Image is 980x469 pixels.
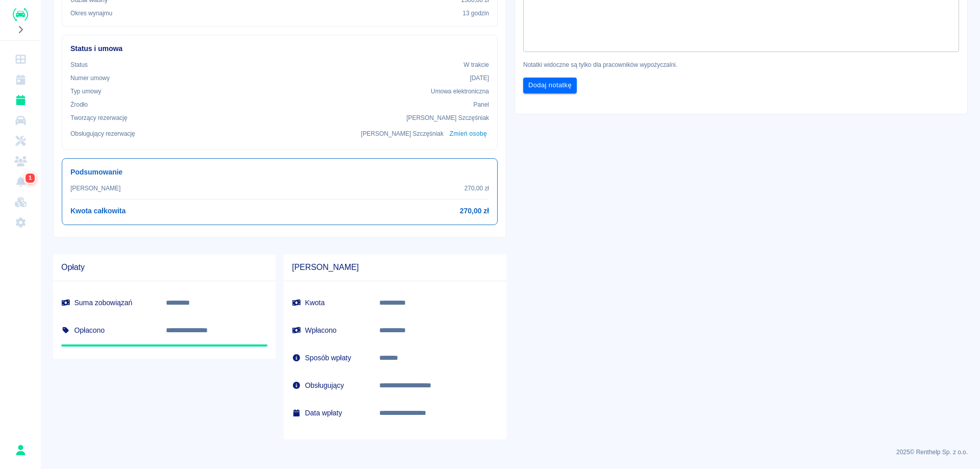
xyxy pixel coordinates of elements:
[292,325,363,335] h6: Wpłacono
[292,408,363,418] h6: Data wpłaty
[464,184,489,193] p: 270,00 zł
[460,206,489,216] h6: 270,00 zł
[523,60,959,69] p: Notatki widoczne są tylko dla pracowników wypożyczalni.
[13,23,28,36] button: Rozwiń nawigację
[4,192,37,212] a: Widget WWW
[61,325,150,335] h6: Opłacono
[4,131,37,151] a: Serwisy
[4,49,37,69] a: Dashboard
[10,439,31,461] button: Sebastian Szczęśniak
[53,448,968,457] p: 2025 © Renthelp Sp. z o.o.
[4,90,37,110] a: Rezerwacje
[61,344,267,347] span: Nadpłata: 0,00 zł
[4,212,37,233] a: Ustawienia
[474,100,489,109] p: Panel
[448,127,489,141] button: Zmień osobę
[27,173,34,183] span: 1
[292,380,363,390] h6: Obsługujący
[406,113,489,122] p: [PERSON_NAME] Szczęśniak
[70,206,126,216] h6: Kwota całkowita
[70,113,127,122] p: Tworzący rezerwację
[70,60,88,69] p: Status
[70,129,135,138] p: Obsługujący rezerwację
[361,129,444,138] p: [PERSON_NAME] Szczęśniak
[70,167,489,178] h6: Podsumowanie
[523,78,577,93] button: Dodaj notatkę
[70,87,101,96] p: Typ umowy
[70,43,489,54] h6: Status i umowa
[13,8,28,21] img: Renthelp
[4,69,37,90] a: Kalendarz
[4,171,37,192] a: Powiadomienia
[70,73,110,83] p: Numer umowy
[470,73,489,83] p: [DATE]
[292,298,363,308] h6: Kwota
[292,262,498,273] span: [PERSON_NAME]
[70,9,112,18] p: Okres wynajmu
[70,184,120,193] p: [PERSON_NAME]
[463,60,489,69] p: W trakcie
[70,100,88,109] p: Żrodło
[61,298,150,308] h6: Suma zobowiązań
[431,87,489,96] p: Umowa elektroniczna
[292,353,363,363] h6: Sposób wpłaty
[4,110,37,131] a: Flota
[61,262,267,273] span: Opłaty
[4,151,37,171] a: Klienci
[462,9,489,18] p: 13 godzin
